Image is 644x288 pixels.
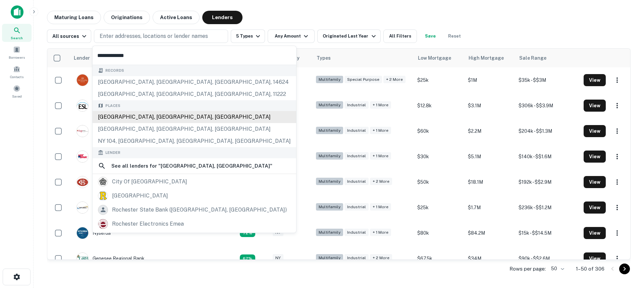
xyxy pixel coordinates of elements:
a: city of [GEOGRAPHIC_DATA] [93,175,296,189]
button: View [584,74,606,86]
div: Empower Federal Credit Union [76,201,158,214]
td: $18.1M [465,169,515,195]
div: NBT Bank [76,151,115,163]
td: $236k - $$1.2M [515,195,580,220]
img: picture [77,151,88,162]
a: [GEOGRAPHIC_DATA] [93,189,296,203]
button: Any Amount [268,30,315,43]
td: $204k - $$1.3M [515,118,580,144]
div: + 1 more [370,152,391,160]
div: Capitalize uses an advanced AI algorithm to match your search with the best lender. The match sco... [240,254,255,263]
div: [GEOGRAPHIC_DATA], [GEOGRAPHIC_DATA], [GEOGRAPHIC_DATA] [93,123,296,135]
div: Multifamily [316,76,343,83]
div: + 2 more [370,254,392,262]
td: $30k [414,144,465,169]
td: $1.7M [465,195,515,220]
button: Maturing Loans [47,11,101,24]
td: $140k - $$1.6M [515,144,580,169]
th: Sale Range [515,49,580,67]
th: Types [313,49,414,67]
th: Low Mortgage [414,49,465,67]
th: High Mortgage [465,49,515,67]
span: Borrowers [9,55,25,60]
button: Go to next page [619,264,630,274]
td: $12.8k [414,93,465,118]
a: rochester state bank ([GEOGRAPHIC_DATA], [GEOGRAPHIC_DATA]) [93,203,296,217]
div: Industrial [344,127,369,134]
td: $192k - $$2.9M [515,169,580,195]
button: View [584,100,606,112]
div: Multifamily [316,203,343,211]
div: ESL Federal Credit Union [76,100,147,112]
div: All sources [52,32,88,40]
div: Multifamily [316,127,343,134]
img: picture [77,176,88,188]
button: View [584,227,606,239]
a: Saved [2,82,32,100]
span: Records [105,68,124,73]
div: Industrial [344,101,369,109]
img: picture [77,74,88,86]
div: Chat Widget [610,234,644,267]
button: Lenders [202,11,243,24]
div: [PERSON_NAME] National Bank [76,125,164,137]
img: picture [77,253,88,264]
button: View [584,151,606,163]
a: Contacts [2,63,32,81]
button: View [584,252,606,265]
button: Enter addresses, locations or lender names [94,30,228,43]
button: View [584,125,606,137]
div: Genesee Regional Bank [76,252,145,265]
td: $84.2M [465,220,515,246]
div: Industrial [344,229,369,236]
a: Borrowers [2,43,32,61]
div: Industrial [344,178,369,185]
div: High Mortgage [469,54,504,62]
span: Lender [105,150,120,156]
div: Community Bank, N.a. [76,74,140,86]
div: rochester electronics emea [112,219,184,229]
img: picture [77,100,88,111]
td: $50k [414,169,465,195]
div: + 1 more [370,101,391,109]
div: Special Purpose [344,76,382,83]
div: + 1 more [370,127,391,134]
button: 5 Types [231,30,265,43]
span: Search [11,35,23,41]
div: Nyserda [76,227,111,239]
a: rochester electronics emea [93,217,296,231]
td: $34M [465,246,515,271]
button: Save your search to get updates of matches that match your search criteria. [420,30,441,43]
div: NY 104, [GEOGRAPHIC_DATA], [GEOGRAPHIC_DATA], [GEOGRAPHIC_DATA] [93,135,296,147]
span: Contacts [10,74,23,79]
div: The Canandaigua National Bank And Trust Company [76,176,207,188]
div: city of [GEOGRAPHIC_DATA] [112,177,187,187]
div: Capitalize uses an advanced AI algorithm to match your search with the best lender. The match sco... [240,229,255,237]
td: $60k [414,118,465,144]
div: Multifamily [316,152,343,160]
button: Reset [444,30,465,43]
td: $80k [414,220,465,246]
div: + 2 more [370,178,392,185]
td: $1M [465,67,515,93]
div: Industrial [344,152,369,160]
div: + 2 more [383,76,406,83]
td: $35k - $$3M [515,67,580,93]
td: $67.5k [414,246,465,271]
img: picture [98,219,108,229]
div: [GEOGRAPHIC_DATA], [GEOGRAPHIC_DATA], [GEOGRAPHIC_DATA], 14624 [93,76,296,88]
td: $5.1M [465,144,515,169]
div: Sale Range [519,54,546,62]
td: $2.2M [465,118,515,144]
img: picture [98,177,108,186]
div: Search [2,24,32,42]
div: Lender [74,54,90,62]
td: $306k - $$3.9M [515,93,580,118]
button: View [584,201,606,214]
img: picture [77,125,88,137]
div: + 1 more [370,229,391,236]
div: 50 [548,264,565,274]
img: picture [98,191,108,200]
